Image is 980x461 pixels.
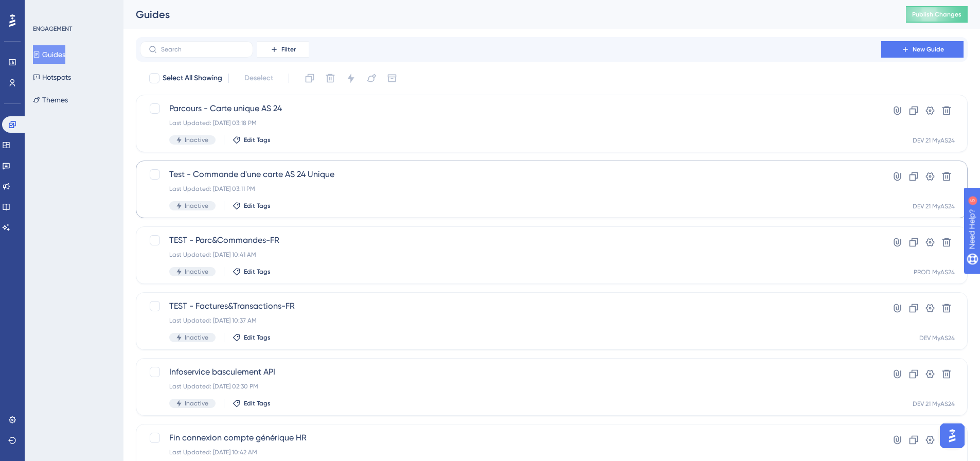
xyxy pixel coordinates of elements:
span: Parcours - Carte unique AS 24 [169,102,852,115]
div: Last Updated: [DATE] 03:18 PM [169,119,852,127]
span: New Guide [913,45,944,54]
span: Deselect [244,72,273,84]
span: Filter [281,45,296,54]
button: New Guide [881,41,964,58]
button: Themes [33,91,68,109]
span: Inactive [185,399,208,407]
div: Last Updated: [DATE] 10:42 AM [169,448,852,456]
button: Guides [33,45,65,64]
button: Filter [257,41,309,58]
span: Fin connexion compte générique HR [169,432,852,444]
div: Last Updated: [DATE] 10:41 AM [169,251,852,259]
input: Search [161,46,244,53]
span: Edit Tags [244,136,271,144]
span: Edit Tags [244,399,271,407]
div: Last Updated: [DATE] 10:37 AM [169,316,852,325]
span: TEST - Factures&Transactions-FR [169,300,852,312]
div: Last Updated: [DATE] 03:11 PM [169,185,852,193]
div: DEV MyAS24 [919,334,955,342]
button: Deselect [235,69,282,87]
button: Edit Tags [233,333,271,342]
div: Last Updated: [DATE] 02:30 PM [169,382,852,391]
span: Inactive [185,202,208,210]
span: Select All Showing [163,72,222,84]
span: Publish Changes [912,10,961,19]
span: Edit Tags [244,268,271,276]
button: Hotspots [33,68,71,86]
button: Publish Changes [906,6,968,23]
div: PROD MyAS24 [914,268,955,276]
button: Edit Tags [233,399,271,407]
span: Test - Commande d'une carte AS 24 Unique [169,168,852,181]
span: Inactive [185,268,208,276]
span: Inactive [185,333,208,342]
span: Edit Tags [244,202,271,210]
div: 5 [72,5,75,13]
button: Edit Tags [233,268,271,276]
div: DEV 21 MyAS24 [913,136,955,145]
span: Infoservice basculement API [169,366,852,378]
button: Edit Tags [233,202,271,210]
div: DEV 21 MyAS24 [913,400,955,408]
div: Guides [136,7,880,22]
button: Edit Tags [233,136,271,144]
div: ENGAGEMENT [33,25,72,33]
span: TEST - Parc&Commandes-FR [169,234,852,246]
iframe: UserGuiding AI Assistant Launcher [937,420,968,451]
div: DEV 21 MyAS24 [913,202,955,210]
span: Need Help? [24,3,64,15]
span: Edit Tags [244,333,271,342]
span: Inactive [185,136,208,144]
